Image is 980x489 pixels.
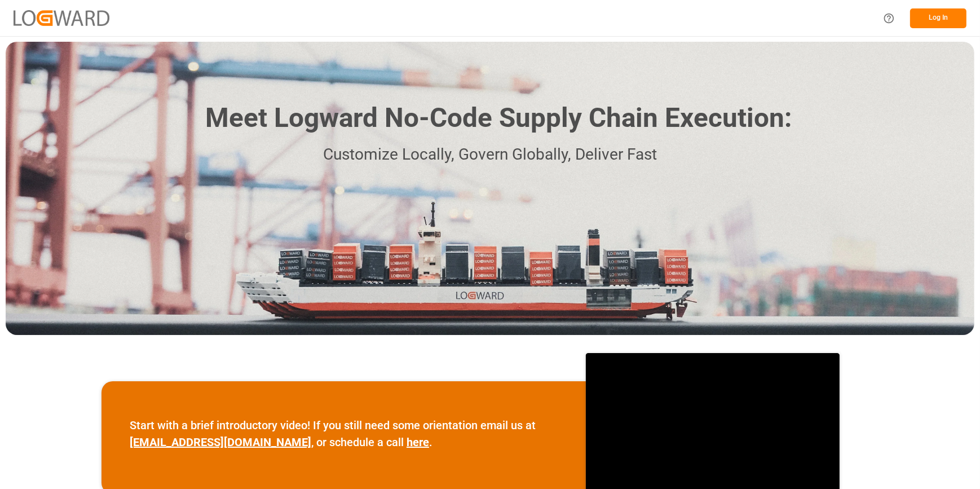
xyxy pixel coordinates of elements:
[910,8,966,28] button: Log In
[130,417,558,451] p: Start with a brief introductory video! If you still need some orientation email us at , or schedu...
[188,142,792,168] p: Customize Locally, Govern Globally, Deliver Fast
[130,435,311,449] a: [EMAIL_ADDRESS][DOMAIN_NAME]
[205,98,792,138] h1: Meet Logward No-Code Supply Chain Execution:
[14,10,109,25] img: Logward_new_orange.png
[876,6,902,31] button: Help Center
[407,435,429,449] a: here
